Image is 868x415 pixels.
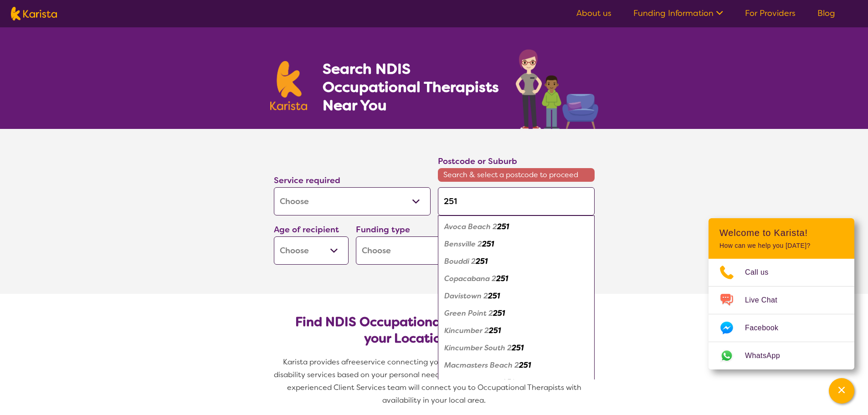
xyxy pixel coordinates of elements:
[488,291,500,301] em: 251
[283,357,346,367] span: Karista provides a
[442,374,590,391] div: Picketts Valley 2251
[444,360,519,370] em: Macmasters Beach 2
[438,156,517,167] label: Postcode or Suburb
[512,343,524,353] em: 251
[519,360,531,370] em: 251
[442,218,590,236] div: Avoca Beach 2251
[444,326,489,335] em: Kincumber 2
[270,61,308,110] img: Karista logo
[633,8,723,19] a: Funding Information
[323,60,500,114] h1: Search NDIS Occupational Therapists Near You
[829,378,854,404] button: Channel Menu
[274,357,596,405] span: service connecting you with Occupational Therapists and other disability services based on your p...
[438,168,595,182] span: Search & select a postcode to proceed
[745,321,789,335] span: Facebook
[442,339,590,357] div: Kincumber South 2251
[274,175,340,186] label: Service required
[709,218,854,369] div: Channel Menu
[709,259,854,369] ul: Choose channel
[516,49,598,129] img: occupational-therapy
[444,256,476,266] em: Bouddi 2
[444,308,493,318] em: Green Point 2
[745,8,796,19] a: For Providers
[489,326,501,335] em: 251
[719,242,843,250] p: How can we help you [DATE]?
[817,8,835,19] a: Blog
[497,222,509,231] em: 251
[442,253,590,270] div: Bouddi 2251
[709,342,854,369] a: Web link opens in a new tab.
[442,322,590,339] div: Kincumber 2251
[745,349,791,363] span: WhatsApp
[496,274,508,283] em: 251
[502,378,514,387] em: 251
[576,8,611,19] a: About us
[745,266,780,279] span: Call us
[356,224,410,235] label: Funding type
[442,287,590,305] div: Davistown 2251
[442,357,590,374] div: Macmasters Beach 2251
[444,274,496,283] em: Copacabana 2
[442,305,590,322] div: Green Point 2251
[444,291,488,301] em: Davistown 2
[444,222,497,231] em: Avoca Beach 2
[274,224,339,235] label: Age of recipient
[438,187,595,215] input: Type
[493,308,505,318] em: 251
[442,270,590,287] div: Copacabana 2251
[281,314,587,347] h2: Find NDIS Occupational Therapists based on your Location & Needs
[346,357,360,367] span: free
[11,7,57,20] img: Karista logo
[444,343,512,353] em: Kincumber South 2
[444,378,502,387] em: Picketts Valley 2
[444,239,482,249] em: Bensville 2
[476,256,488,266] em: 251
[719,227,843,238] h2: Welcome to Karista!
[442,236,590,253] div: Bensville 2251
[745,293,788,307] span: Live Chat
[482,239,494,249] em: 251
